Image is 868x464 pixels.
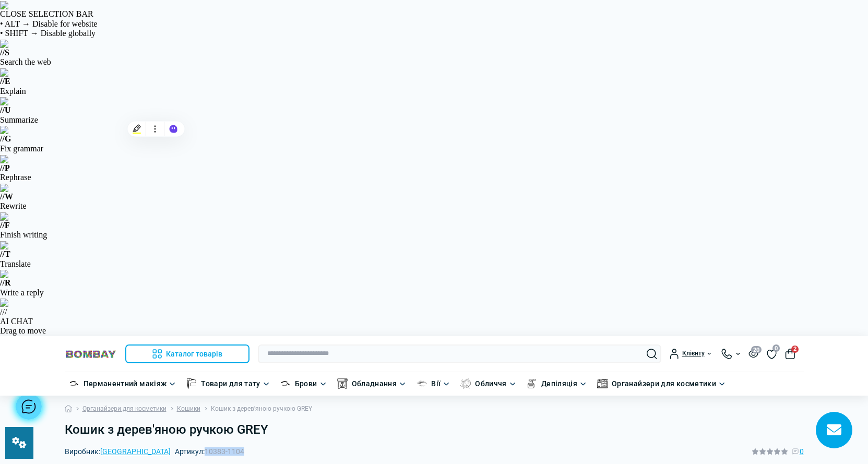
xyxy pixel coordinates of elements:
img: Депіляція [527,378,537,389]
a: Органайзери для косметики [612,378,716,389]
a: Органайзери для косметики [82,404,167,414]
img: Товари для тату [186,378,197,389]
a: Кошики [177,404,200,414]
li: Кошик з дерев'яною ручкою GREY [200,404,312,414]
a: 0 [767,348,777,359]
h1: Кошик з дерев'яною ручкою GREY [65,422,804,437]
nav: breadcrumb [65,396,804,422]
img: Органайзери для косметики [597,378,608,389]
button: 2 [785,349,795,359]
button: Каталог товарів [125,344,249,363]
a: [GEOGRAPHIC_DATA] [100,447,171,456]
a: Обладнання [352,378,397,389]
span: 20 [751,346,762,353]
img: Вії [417,378,427,389]
span: 0 [772,344,780,352]
button: Search [647,349,657,359]
a: Перманентний макіяж [84,378,167,389]
a: Товари для тату [201,378,260,389]
img: Обличчя [460,378,471,389]
span: Артикул: [175,448,244,455]
span: Виробник: [65,448,171,455]
span: 0 [800,446,804,457]
span: 2 [791,346,799,353]
span: 10383-1104 [205,447,244,456]
a: Брови [295,378,317,389]
img: Перманентний макіяж [69,378,79,389]
button: 20 [748,349,758,358]
a: Вії [431,378,441,389]
a: Обличчя [475,378,507,389]
img: Обладнання [337,378,348,389]
img: BOMBAY [65,349,117,359]
a: Депіляція [541,378,577,389]
img: Брови [280,378,291,389]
